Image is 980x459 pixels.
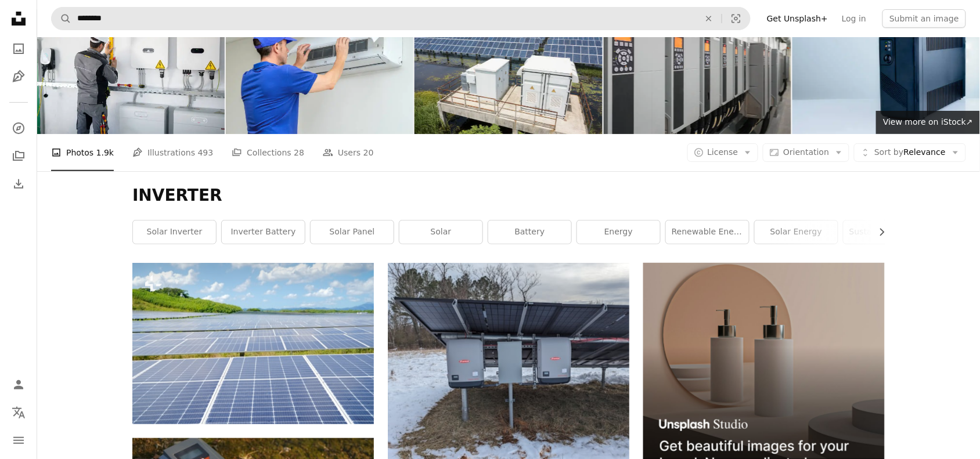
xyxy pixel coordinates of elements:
[7,429,30,452] button: Menu
[7,401,30,424] button: Language
[198,146,214,159] span: 493
[363,146,374,159] span: 20
[687,143,759,162] button: License
[666,221,749,244] a: renewable energy
[755,221,838,244] a: solar energy
[874,147,903,157] span: Sort by
[854,143,966,162] button: Sort byRelevance
[7,144,30,168] a: Collections
[577,221,660,244] a: energy
[415,9,602,134] img: solar photovoltaic and transformer box
[763,143,849,162] button: Orientation
[844,221,927,244] a: sustainable energy
[871,221,885,244] button: scroll list to the right
[783,147,829,157] span: Orientation
[37,9,225,134] img: Electrician installing solar panel system, wiring inverter and electric box
[708,147,738,157] span: License
[876,111,980,134] a: View more on iStock↗
[883,117,973,127] span: View more on iStock ↗
[132,338,374,348] a: a large amount of solar panels in a field
[311,221,394,244] a: solar panel
[7,172,30,196] a: Download History
[835,9,873,28] a: Log in
[7,373,30,396] a: Log in / Sign up
[52,8,71,30] button: Search Unsplash
[132,185,885,206] h1: INVERTER
[226,9,413,134] img: Hvac technician performing air conditioner maintenance inspection.
[399,221,482,244] a: solar
[7,117,30,140] a: Explore
[51,7,751,30] form: Find visuals sitewide
[874,147,946,158] span: Relevance
[323,134,374,171] a: Users 20
[133,221,216,244] a: solar inverter
[7,7,30,32] a: Home — Unsplash
[604,9,791,134] img: Frequency converters
[7,37,30,60] a: Photos
[760,9,835,28] a: Get Unsplash+
[882,9,966,28] button: Submit an image
[222,221,305,244] a: inverter battery
[132,263,374,424] img: a large amount of solar panels in a field
[792,9,980,134] img: Uninterruptible power supply on white background. Backup Power UPS with battery. UPS with stabili...
[132,134,213,171] a: Illustrations 493
[722,8,750,30] button: Visual search
[7,65,30,88] a: Illustrations
[488,221,571,244] a: battery
[696,8,722,30] button: Clear
[388,356,629,366] a: a solar panel attached to a pole in the snow
[294,146,304,159] span: 28
[232,134,304,171] a: Collections 28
